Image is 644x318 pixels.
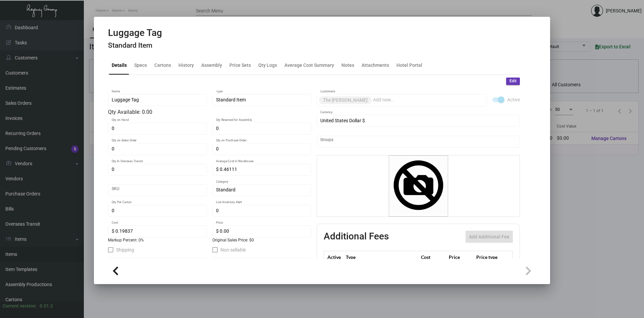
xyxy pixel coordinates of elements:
[509,78,517,84] span: Edit
[220,246,246,254] span: Non-sellable
[108,108,311,116] div: Qty Available: 0.00
[324,231,389,243] h2: Additional Fees
[3,303,37,310] div: Current version:
[362,62,389,69] div: Attachments
[178,62,194,69] div: History
[112,62,127,69] div: Details
[108,27,162,39] h2: Luggage Tag
[466,231,513,243] button: Add Additional Fee
[116,246,134,254] span: Shipping
[469,234,509,239] span: Add Additional Fee
[475,251,505,263] th: Price type
[40,303,53,310] div: 0.51.2
[447,251,475,263] th: Price
[324,251,344,263] th: Active
[154,62,171,69] div: Cartons
[284,62,334,69] div: Average Cost Summary
[341,62,354,69] div: Notes
[506,78,520,85] button: Edit
[344,251,419,263] th: Type
[373,97,484,103] input: Add new..
[419,251,447,263] th: Cost
[134,62,147,69] div: Specs
[320,139,517,144] input: Add new..
[396,62,422,69] div: Hotel Portal
[108,41,162,50] h4: Standard Item
[201,62,222,69] div: Assembly
[319,96,372,104] mat-chip: The [PERSON_NAME]
[229,62,251,69] div: Price Sets
[258,62,277,69] div: Qty Logs
[507,96,520,104] span: Active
